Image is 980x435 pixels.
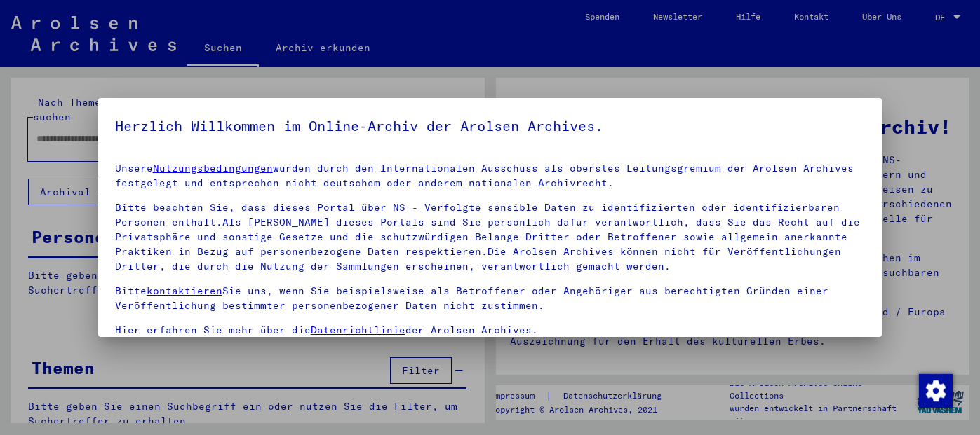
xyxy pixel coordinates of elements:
img: Zustimmung ändern [919,374,953,408]
p: Bitte Sie uns, wenn Sie beispielsweise als Betroffener oder Angehöriger aus berechtigten Gründen ... [115,284,866,313]
a: kontaktieren [147,284,222,297]
p: Unsere wurden durch den Internationalen Ausschuss als oberstes Leitungsgremium der Arolsen Archiv... [115,161,866,191]
p: Bitte beachten Sie, dass dieses Portal über NS - Verfolgte sensible Daten zu identifizierten oder... [115,200,866,274]
h5: Herzlich Willkommen im Online-Archiv der Arolsen Archives. [115,115,866,137]
p: Hier erfahren Sie mehr über die der Arolsen Archives. [115,323,866,338]
a: Datenrichtlinie [311,324,405,336]
a: Nutzungsbedingungen [153,162,273,174]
